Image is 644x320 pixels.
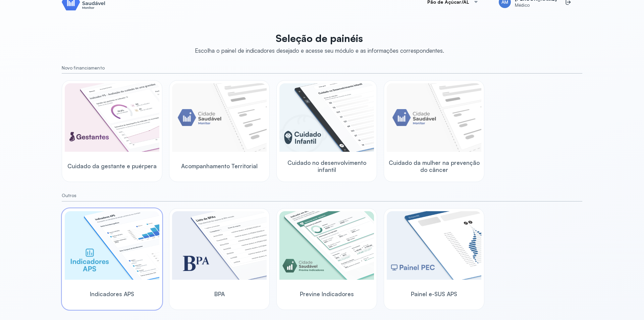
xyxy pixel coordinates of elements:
[279,83,374,152] img: child-development.png
[172,83,267,152] img: placeholder-module-ilustration.png
[515,2,557,8] span: Médico
[65,211,159,280] img: aps-indicators.png
[181,163,258,170] span: Acompanhamento Territorial
[62,193,582,198] small: Outros
[214,290,225,298] span: BPA
[387,211,481,280] img: pec-panel.png
[172,211,267,280] img: bpa.png
[387,83,481,152] img: placeholder-module-ilustration.png
[279,211,374,280] img: previne-brasil.png
[67,163,157,170] span: Cuidado da gestante e puérpera
[300,290,354,298] span: Previne Indicadores
[411,290,457,298] span: Painel e-SUS APS
[62,65,582,71] small: Novo financiamento
[65,83,159,152] img: pregnants.png
[195,47,444,54] div: Escolha o painel de indicadores desejado e acesse seu módulo e as informações correspondentes.
[90,290,134,298] span: Indicadores APS
[195,32,444,44] p: Seleção de painéis
[279,159,374,174] span: Cuidado no desenvolvimento infantil
[387,159,481,174] span: Cuidado da mulher na prevenção do câncer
